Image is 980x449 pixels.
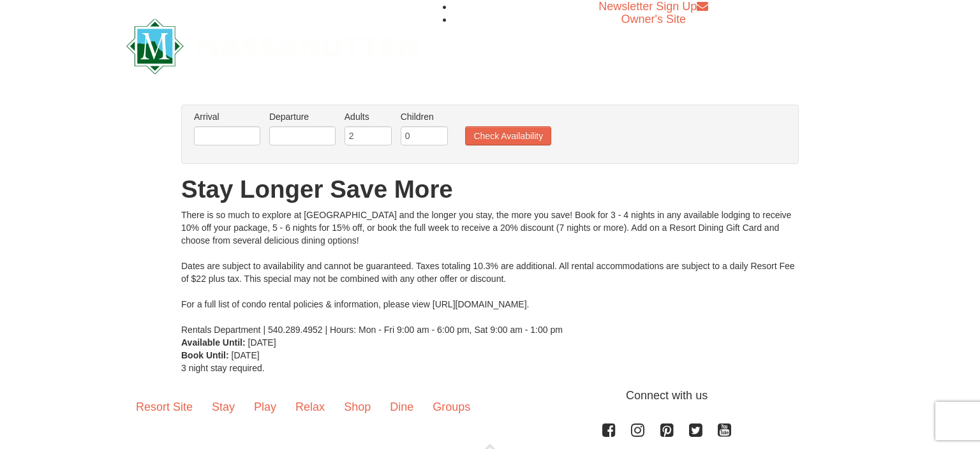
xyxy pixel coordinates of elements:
span: [DATE] [248,337,276,348]
span: [DATE] [232,350,260,360]
label: Arrival [194,110,260,123]
a: Resort Site [126,387,202,427]
span: 3 night stay required. [181,363,265,373]
a: Massanutten Resort [126,29,419,59]
p: Connect with us [126,387,854,404]
strong: Book Until: [181,350,229,360]
label: Children [401,110,448,123]
a: Stay [202,387,244,427]
a: Dine [380,387,423,427]
h1: Stay Longer Save More [181,177,799,202]
a: Groups [423,387,480,427]
a: Play [244,387,286,427]
a: Relax [286,387,334,427]
label: Adults [345,110,392,123]
div: There is so much to explore at [GEOGRAPHIC_DATA] and the longer you stay, the more you save! Book... [181,209,799,336]
label: Departure [269,110,336,123]
a: Owner's Site [621,13,686,26]
img: Massanutten Resort Logo [126,18,419,74]
a: Shop [334,387,380,427]
strong: Available Until: [181,337,246,348]
button: Check Availability [465,126,551,145]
